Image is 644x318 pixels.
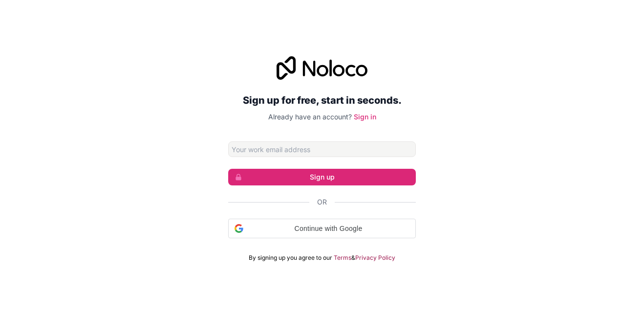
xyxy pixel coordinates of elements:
[354,113,376,121] a: Sign in
[334,254,351,262] a: Terms
[228,141,416,157] input: Email address
[228,219,416,238] div: Continue with Google
[249,254,332,262] span: By signing up you agree to our
[351,254,355,262] span: &
[228,91,416,109] h2: Sign up for free, start in seconds.
[317,197,327,207] span: Or
[228,169,416,185] button: Sign up
[247,224,409,234] span: Continue with Google
[268,113,352,121] span: Already have an account?
[355,254,395,262] a: Privacy Policy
